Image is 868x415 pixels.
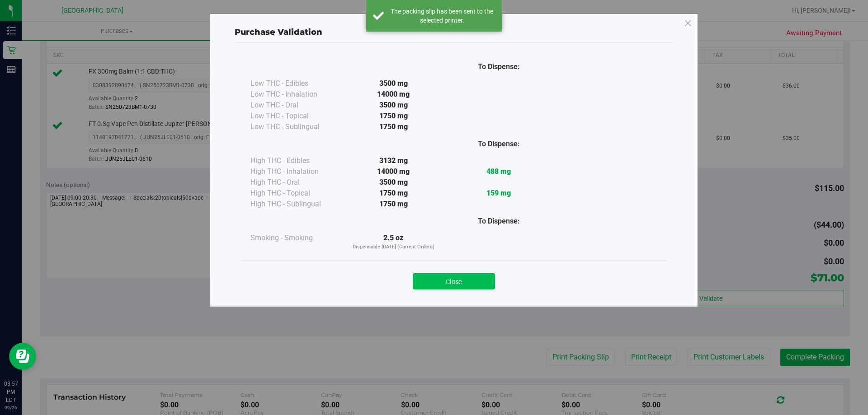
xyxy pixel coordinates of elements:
[486,167,511,176] strong: 488 mg
[250,121,341,132] div: Low THC - Sublingual
[341,199,446,210] div: 1750 mg
[250,233,341,243] div: Smoking - Smoking
[250,155,341,166] div: High THC - Edibles
[250,89,341,100] div: Low THC - Inhalation
[341,121,446,132] div: 1750 mg
[341,233,446,251] div: 2.5 oz
[341,100,446,111] div: 3500 mg
[250,111,341,121] div: Low THC - Topical
[250,166,341,177] div: High THC - Inhalation
[250,199,341,210] div: High THC - Sublingual
[341,243,446,251] p: Dispensable [DATE] (Current Orders)
[235,27,322,37] span: Purchase Validation
[250,100,341,111] div: Low THC - Oral
[446,139,552,149] div: To Dispense:
[250,177,341,188] div: High THC - Oral
[341,177,446,188] div: 3500 mg
[250,188,341,199] div: High THC - Topical
[446,61,552,72] div: To Dispense:
[413,273,495,289] button: Close
[486,189,511,197] strong: 159 mg
[341,188,446,199] div: 1750 mg
[341,78,446,89] div: 3500 mg
[9,343,36,370] iframe: Resource center
[446,216,552,227] div: To Dispense:
[389,7,495,25] div: The packing slip has been sent to the selected printer.
[341,111,446,121] div: 1750 mg
[341,155,446,166] div: 3132 mg
[341,166,446,177] div: 14000 mg
[341,89,446,100] div: 14000 mg
[250,78,341,89] div: Low THC - Edibles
